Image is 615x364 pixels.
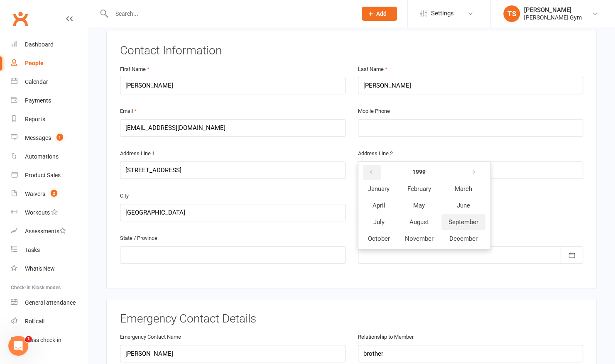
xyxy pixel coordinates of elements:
[409,218,429,226] span: August
[51,190,57,197] span: 2
[11,185,88,203] a: Waivers 2
[358,65,387,74] label: Last Name
[412,169,426,175] strong: 1999
[25,299,76,306] div: General attendance
[405,235,434,242] span: November
[120,44,583,57] h3: Contact Information
[358,149,393,158] label: Address Line 2
[11,312,88,331] a: Roll call
[398,231,441,247] button: November
[11,35,88,54] a: Dashboard
[11,259,88,278] a: What's New
[368,235,390,242] span: October
[11,147,88,166] a: Automations
[441,231,485,247] button: December
[120,333,181,342] label: Emergency Contact Name
[503,5,520,22] div: TS
[431,4,454,23] span: Settings
[361,198,397,213] button: April
[361,214,397,230] button: July
[449,235,478,242] span: December
[455,185,472,193] span: March
[120,107,137,116] label: Email
[25,228,66,235] div: Assessments
[120,192,129,200] label: City
[372,202,385,209] span: April
[25,337,61,343] div: Class check-in
[25,191,45,197] div: Waivers
[448,218,478,226] span: September
[25,265,55,272] div: What's New
[25,41,54,48] div: Dashboard
[11,91,88,110] a: Payments
[441,214,485,230] button: September
[11,331,88,349] a: Class kiosk mode
[11,73,88,91] a: Calendar
[109,8,351,20] input: Search...
[398,214,441,230] button: August
[358,107,390,116] label: Mobile Phone
[25,153,59,160] div: Automations
[10,8,31,29] a: Clubworx
[11,110,88,129] a: Reports
[11,241,88,259] a: Tasks
[25,97,51,104] div: Payments
[56,134,63,141] span: 1
[8,336,28,356] iframe: Intercom live chat
[398,198,441,213] button: May
[362,7,397,21] button: Add
[11,54,88,73] a: People
[25,172,61,178] div: Product Sales
[11,293,88,312] a: General attendance kiosk mode
[441,198,485,213] button: June
[368,185,390,193] span: January
[398,181,441,197] button: February
[120,234,157,243] label: State / Province
[457,202,470,209] span: June
[441,181,485,197] button: March
[120,65,149,74] label: First Name
[25,209,50,216] div: Workouts
[25,336,32,342] span: 1
[25,247,40,253] div: Tasks
[25,78,48,85] div: Calendar
[120,313,583,325] h3: Emergency Contact Details
[524,14,582,21] div: [PERSON_NAME] Gym
[373,218,385,226] span: July
[11,203,88,222] a: Workouts
[361,231,397,247] button: October
[524,6,582,14] div: [PERSON_NAME]
[11,222,88,241] a: Assessments
[25,318,44,325] div: Roll call
[11,166,88,185] a: Product Sales
[11,129,88,147] a: Messages 1
[120,149,155,158] label: Address Line 1
[25,60,44,66] div: People
[361,181,397,197] button: January
[25,116,45,122] div: Reports
[413,202,425,209] span: May
[25,134,51,141] div: Messages
[376,10,387,17] span: Add
[358,333,414,342] label: Relationship to Member
[407,185,431,193] span: February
